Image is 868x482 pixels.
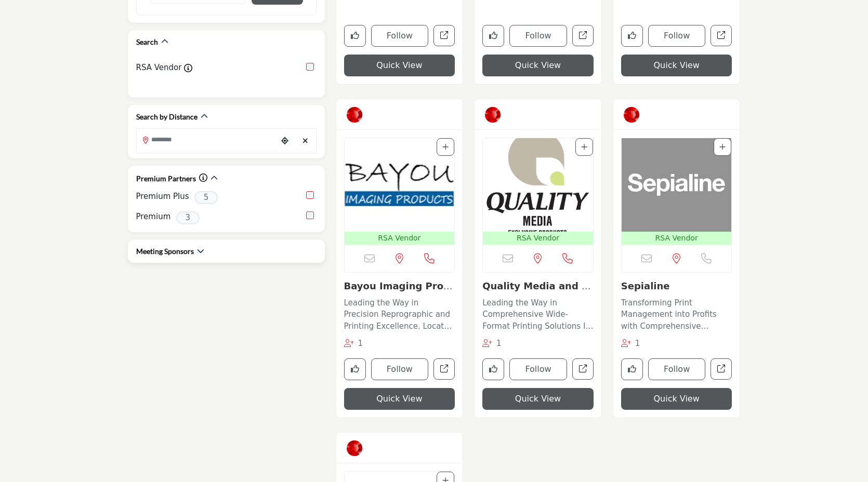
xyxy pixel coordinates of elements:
a: Add To List [719,143,726,151]
p: Transforming Print Management into Profits with Comprehensive Solutions. As a leading entity in t... [621,297,732,332]
img: Rubies Badge Icon [624,107,639,123]
button: Follow [509,358,567,380]
p: Leading the Way in Precision Reprographic and Printing Excellence. Located in the heart of the [G... [344,297,455,332]
img: Bayou Imaging Products [345,138,455,232]
div: Choose your current location [277,130,293,152]
a: Open web-dynamics in new tab [572,25,594,46]
a: Leading the Way in Precision Reprographic and Printing Excellence. Located in the heart of the [G... [344,294,455,332]
h2: Meeting Sponsors [136,246,194,257]
button: Follow [648,358,706,380]
button: Quick View [344,388,455,410]
button: Quick View [621,55,732,76]
a: Open sepialine in new tab [711,358,732,380]
span: 1 [496,339,502,348]
a: Open bayou-imaging-products in new tab [433,358,455,380]
h3: Bayou Imaging Products [344,280,455,292]
h2: Search by Distance [136,112,198,122]
a: Add To List [442,143,449,151]
h2: Search [136,37,158,47]
button: Like company [621,25,643,47]
label: Premium Plus [136,191,189,203]
img: Rubies Badge Icon [347,440,362,456]
p: RSA Vendor [485,233,591,244]
img: Rubies Badge Icon [485,107,501,123]
label: RSA Vendor [136,62,182,74]
a: Quality Media and La... [482,280,590,303]
h3: Sepialine [621,280,732,292]
img: Quality Media and Laminating Solutions [483,138,593,232]
p: Leading the Way in Comprehensive Wide-Format Printing Solutions In the reprographic and printing ... [482,297,594,332]
input: Search Location [137,130,277,150]
span: 1 [635,339,640,348]
a: Information about Premium Partners [199,173,207,183]
a: Bayou Imaging Produc... [344,280,453,303]
span: 5 [194,191,218,204]
button: Follow [371,25,429,47]
button: Like company [344,358,366,380]
a: Sepialine [621,280,670,291]
input: select Premium checkbox [306,211,314,219]
a: Leading the Way in Comprehensive Wide-Format Printing Solutions In the reprographic and printing ... [482,294,594,332]
button: Like company [482,25,504,47]
p: RSA Vendor [347,233,453,244]
span: 3 [176,211,200,224]
div: Clear search location [298,130,313,152]
button: Follow [648,25,706,47]
a: Transforming Print Management into Profits with Comprehensive Solutions. As a leading entity in t... [621,294,732,332]
input: RSA Vendor checkbox [306,63,314,71]
label: Premium [136,211,171,223]
a: Open Listing in new tab [483,138,593,245]
a: Open johnson-plastics-plus in new tab [433,25,455,46]
button: Quick View [482,55,594,76]
button: Follow [371,358,429,380]
a: Open quality-media-and-laminating-solutions in new tab [572,358,594,380]
img: Sepialine [622,138,732,232]
button: Like company [482,358,504,380]
button: Like company [621,358,643,380]
button: Follow [509,25,567,47]
h3: Quality Media and Laminating Solutions [482,280,594,292]
a: Open acco-brands-gbcseal in new tab [711,25,732,46]
div: Followers [621,338,640,350]
a: Open Listing in new tab [345,138,455,245]
div: Followers [482,338,502,350]
div: Followers [344,338,363,350]
p: RSA Vendor [624,233,730,244]
span: 1 [358,339,363,348]
a: Add To List [581,143,587,151]
h2: Premium Partners [136,173,196,184]
img: Rubies Badge Icon [347,107,362,123]
button: Quick View [344,55,455,76]
a: Open Listing in new tab [622,138,732,245]
button: Quick View [621,388,732,410]
button: Quick View [482,388,594,410]
input: select Premium Plus checkbox [306,191,314,199]
div: Click to view information [199,172,207,184]
button: Like company [344,25,366,47]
